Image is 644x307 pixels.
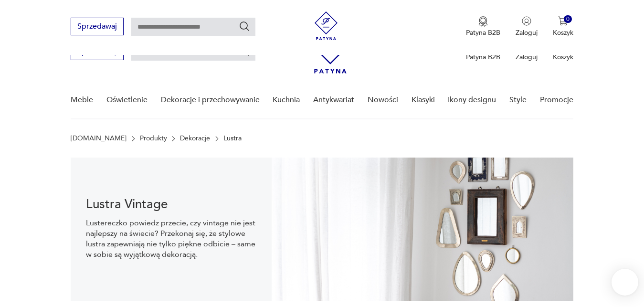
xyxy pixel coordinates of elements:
[540,82,573,118] a: Promocje
[313,82,354,118] a: Antykwariat
[239,21,250,32] button: Szukaj
[273,82,300,118] a: Kuchnia
[466,28,500,37] p: Patyna B2B
[466,16,500,37] a: Ikona medaluPatyna B2B
[180,135,210,142] a: Dekoracje
[516,53,538,62] p: Zaloguj
[140,135,167,142] a: Produkty
[161,82,260,118] a: Dekoracje i przechowywanie
[312,11,340,40] img: Patyna - sklep z meblami i dekoracjami vintage
[106,82,148,118] a: Oświetlenie
[71,24,124,31] a: Sprzedawaj
[71,135,127,142] a: [DOMAIN_NAME]
[71,18,124,35] button: Sprzedawaj
[478,16,488,27] img: Ikona medalu
[612,269,638,296] iframe: Smartsupp widget button
[71,82,93,118] a: Meble
[448,82,496,118] a: Ikony designu
[553,28,573,37] p: Koszyk
[516,16,538,37] button: Zaloguj
[516,28,538,37] p: Zaloguj
[86,218,256,260] p: Lustereczko powiedz przecie, czy vintage nie jest najlepszy na świecie? Przekonaj się, że stylowe...
[553,16,573,37] button: 0Koszyk
[368,82,398,118] a: Nowości
[558,16,568,26] img: Ikona koszyka
[223,135,242,142] p: Lustra
[71,49,124,55] a: Sprzedawaj
[553,53,573,62] p: Koszyk
[272,158,573,301] img: Lustra
[522,16,531,26] img: Ikonka użytkownika
[466,16,500,37] button: Patyna B2B
[564,15,572,23] div: 0
[466,53,500,62] p: Patyna B2B
[412,82,435,118] a: Klasyki
[509,82,527,118] a: Style
[86,199,256,210] h1: Lustra Vintage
